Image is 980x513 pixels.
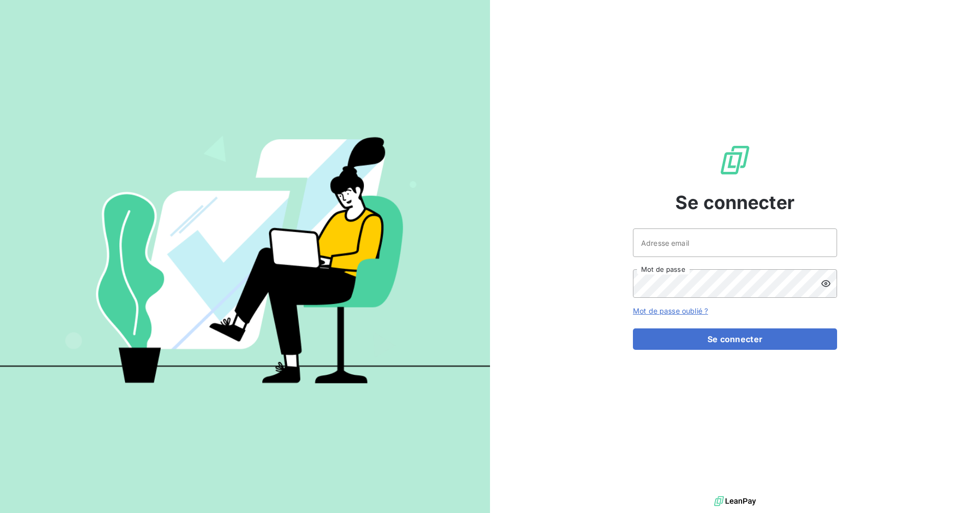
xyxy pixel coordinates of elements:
button: Se connecter [633,328,837,350]
input: placeholder [633,228,837,257]
span: Se connecter [675,189,795,216]
a: Mot de passe oublié ? [633,306,708,315]
img: logo [714,494,756,509]
img: Logo LeanPay [719,144,751,176]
